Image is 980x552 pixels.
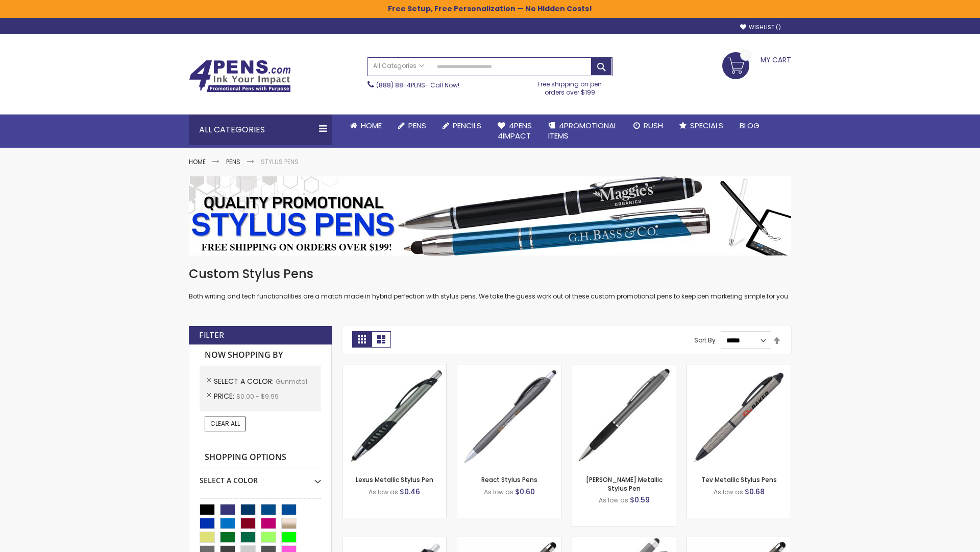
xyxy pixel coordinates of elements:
[189,176,791,256] img: Stylus Pens
[189,157,206,166] a: Home
[434,114,489,137] a: Pencils
[189,114,332,145] div: All Categories
[373,62,424,70] span: All Categories
[200,344,321,366] strong: Now Shopping by
[731,114,768,137] a: Blog
[644,120,663,131] span: Rush
[189,60,291,93] img: 4Pens Custom Pens and Promotional Products
[694,336,716,344] label: Sort By
[236,392,279,401] span: $0.00 - $9.99
[548,120,617,141] span: 4PROMOTIONAL ITEMS
[189,266,791,282] h1: Custom Stylus Pens
[189,266,791,301] div: Both writing and tech functionalities are a match made in hybrid perfection with stylus pens. We ...
[361,120,382,131] span: Home
[342,537,446,545] a: Souvenir® Anthem Stylus Pen-Gunmetal
[200,447,321,469] strong: Shopping Options
[599,496,628,504] span: As low as
[457,364,561,373] a: React Stylus Pens-Gunmetal
[457,537,561,545] a: Islander Softy Metallic Gel Pen with Stylus-Gunmetal
[515,487,535,497] span: $0.60
[740,24,781,31] a: Wishlist
[214,391,236,401] span: Price
[740,120,759,131] span: Blog
[376,81,425,89] a: (888) 88-4PENS
[369,488,398,496] span: As low as
[276,377,307,386] span: Gunmetal
[199,330,224,341] strong: Filter
[701,475,777,484] a: Tev Metallic Stylus Pens
[205,417,246,431] a: Clear All
[342,364,446,373] a: Lexus Metallic Stylus Pen-Gunmetal
[687,364,791,468] img: Tev Metallic Stylus Pens-Gunmetal
[376,81,459,89] span: - Call Now!
[745,487,765,497] span: $0.68
[368,58,429,75] a: All Categories
[356,475,433,484] a: Lexus Metallic Stylus Pen
[498,120,532,141] span: 4Pens 4impact
[390,114,434,137] a: Pens
[342,114,390,137] a: Home
[572,364,676,468] img: Lory Metallic Stylus Pen-Gunmetal
[527,76,613,97] div: Free shipping on pen orders over $199
[572,364,676,373] a: Lory Metallic Stylus Pen-Gunmetal
[342,364,446,468] img: Lexus Metallic Stylus Pen-Gunmetal
[210,419,240,428] span: Clear All
[687,537,791,545] a: Islander Softy Metallic Gel Pen with Stylus - ColorJet Imprint-Gunmetal
[586,475,663,492] a: [PERSON_NAME] Metallic Stylus Pen
[690,120,723,131] span: Specials
[226,157,240,166] a: Pens
[352,331,372,348] strong: Grid
[714,488,743,496] span: As low as
[481,475,537,484] a: React Stylus Pens
[540,114,625,148] a: 4PROMOTIONALITEMS
[572,537,676,545] a: Cali Custom Stylus Gel pen-Gunmetal
[484,488,513,496] span: As low as
[489,114,540,148] a: 4Pens4impact
[671,114,731,137] a: Specials
[457,364,561,468] img: React Stylus Pens-Gunmetal
[687,364,791,373] a: Tev Metallic Stylus Pens-Gunmetal
[214,376,276,386] span: Select A Color
[625,114,671,137] a: Rush
[453,120,481,131] span: Pencils
[408,120,426,131] span: Pens
[200,468,321,486] div: Select A Color
[261,157,299,166] strong: Stylus Pens
[630,495,650,505] span: $0.59
[400,487,420,497] span: $0.46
